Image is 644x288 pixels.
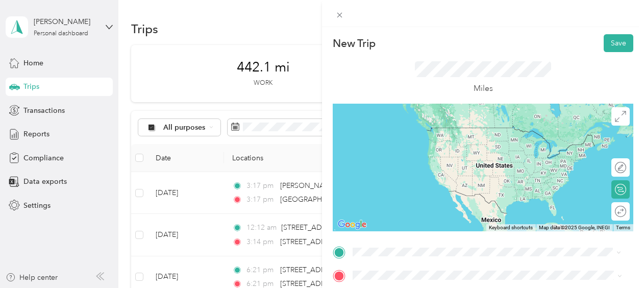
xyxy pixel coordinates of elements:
[335,218,369,231] img: Google
[474,82,493,95] p: Miles
[335,218,369,231] a: Open this area in Google Maps (opens a new window)
[333,36,376,51] p: New Trip
[587,231,644,288] iframe: Everlance-gr Chat Button Frame
[604,34,633,52] button: Save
